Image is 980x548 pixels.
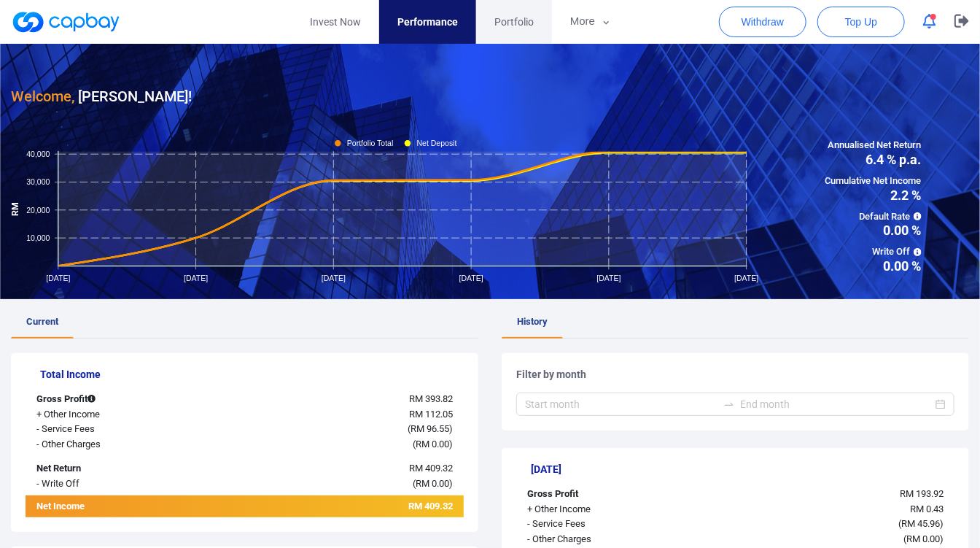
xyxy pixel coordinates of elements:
span: 2.2 % [825,189,922,202]
div: - Other Charges [26,437,208,452]
tspan: [DATE] [459,273,483,282]
span: Performance [397,14,458,30]
tspan: [DATE] [184,273,208,282]
span: RM 0.00 [906,533,940,544]
tspan: 40,000 [26,149,50,158]
h3: [PERSON_NAME] ! [11,85,192,108]
span: RM 0.43 [910,503,944,514]
input: Start month [525,396,717,412]
tspan: [DATE] [597,273,621,282]
span: Portfolio [494,14,534,30]
div: ( ) [699,532,954,547]
tspan: 30,000 [26,177,50,186]
button: Withdraw [719,7,806,37]
tspan: 10,000 [26,233,50,242]
span: Current [26,316,58,327]
h5: [DATE] [531,463,954,476]
div: - Write Off [26,476,208,492]
tspan: 20,000 [26,205,50,214]
div: + Other Income [26,407,208,422]
span: RM 409.32 [408,501,453,512]
div: ( ) [699,517,954,532]
tspan: [DATE] [322,273,346,282]
tspan: Net Deposit [417,139,457,147]
span: Cumulative Net Income [825,174,922,189]
div: + Other Income [516,502,699,517]
div: ( ) [208,476,464,492]
span: 0.00 % [825,224,922,237]
span: RM 0.00 [416,439,449,449]
div: Gross Profit [26,392,208,407]
span: 0.00 % [825,260,922,273]
span: Welcome, [11,88,74,105]
input: End month [741,396,933,412]
button: Top Up [817,7,905,37]
div: ( ) [208,422,464,437]
div: Net Income [26,499,208,517]
div: ( ) [208,437,464,452]
div: Net Return [26,461,208,476]
span: RM 409.32 [409,463,453,474]
span: RM 393.82 [409,393,453,404]
span: RM 0.00 [416,478,449,489]
tspan: RM [10,201,20,215]
div: - Other Charges [516,532,699,547]
span: 6.4 % p.a. [825,153,922,166]
div: - Service Fees [516,517,699,532]
div: Gross Profit [516,487,699,502]
span: Write Off [825,244,922,260]
span: swap-right [723,398,735,410]
span: Top Up [845,15,877,29]
span: Annualised Net Return [825,138,922,153]
span: History [517,316,548,327]
tspan: [DATE] [46,273,70,282]
span: to [723,398,735,410]
span: RM 112.05 [409,409,453,420]
span: RM 193.92 [900,488,944,499]
span: RM 45.96 [901,518,940,529]
tspan: Portfolio Total [347,139,393,147]
h5: Total Income [40,368,464,381]
tspan: [DATE] [735,273,759,282]
span: RM 96.55 [411,423,449,434]
div: - Service Fees [26,422,208,437]
h5: Filter by month [516,368,954,381]
span: Default Rate [825,209,922,225]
